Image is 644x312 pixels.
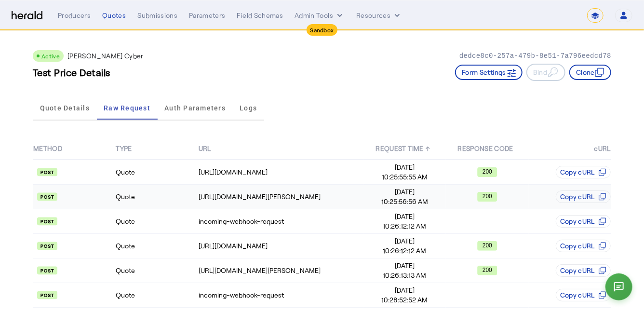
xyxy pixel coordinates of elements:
span: 10:26:13:13 AM [364,271,445,280]
button: Clone [569,65,611,80]
td: Quote [115,185,198,209]
p: [PERSON_NAME] Cyber [67,51,144,61]
span: 10:28:52:52 AM [364,295,445,305]
div: Sandbox [307,24,338,36]
button: Copy cURL [556,215,611,228]
img: Herald Logo [12,11,42,20]
div: incoming-webhook-request [199,290,363,300]
text: 200 [483,242,492,249]
h3: Test Price Details [33,66,110,79]
span: [DATE] [364,187,445,197]
th: RESPONSE CODE [446,138,528,160]
span: Auth Parameters [164,105,226,111]
span: ↑ [426,144,430,152]
span: 10:25:56:56 AM [364,197,445,206]
div: [URL][DOMAIN_NAME] [199,167,363,177]
span: Active [41,53,60,59]
span: 10:26:12:12 AM [364,246,445,256]
button: Form Settings [455,65,523,80]
span: 10:26:12:12 AM [364,221,445,231]
span: [DATE] [364,236,445,246]
th: METHOD [33,138,115,160]
th: cURL [529,138,611,160]
button: Copy cURL [556,166,611,178]
div: [URL][DOMAIN_NAME][PERSON_NAME] [199,192,363,202]
div: [URL][DOMAIN_NAME] [199,241,363,251]
div: Parameters [189,11,226,20]
div: incoming-webhook-request [199,217,363,226]
div: Submissions [137,11,177,20]
span: [DATE] [364,163,445,172]
div: Field Schemas [237,11,283,20]
div: Producers [58,11,91,20]
span: [DATE] [364,212,445,221]
span: 10:25:55:55 AM [364,172,445,182]
button: internal dropdown menu [295,11,345,20]
span: Quote Details [40,105,90,111]
td: Quote [115,209,198,234]
td: Quote [115,234,198,258]
text: 200 [483,193,492,200]
text: 200 [483,267,492,273]
span: [DATE] [364,285,445,295]
td: Quote [115,160,198,185]
button: Copy cURL [556,289,611,301]
button: Copy cURL [556,240,611,252]
div: [URL][DOMAIN_NAME][PERSON_NAME] [199,266,363,275]
button: Resources dropdown menu [356,11,402,20]
button: Copy cURL [556,264,611,277]
p: dedce8c0-257a-479b-8e51-7a796eedcd78 [459,51,611,61]
span: Raw Request [104,105,150,111]
button: Bind [526,64,565,81]
th: REQUEST TIME [363,138,446,160]
span: [DATE] [364,261,445,271]
button: Copy cURL [556,190,611,203]
text: 200 [483,168,492,175]
span: Logs [240,105,257,111]
td: Quote [115,283,198,308]
th: URL [198,138,363,160]
th: TYPE [115,138,198,160]
td: Quote [115,258,198,283]
div: Quotes [102,11,126,20]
